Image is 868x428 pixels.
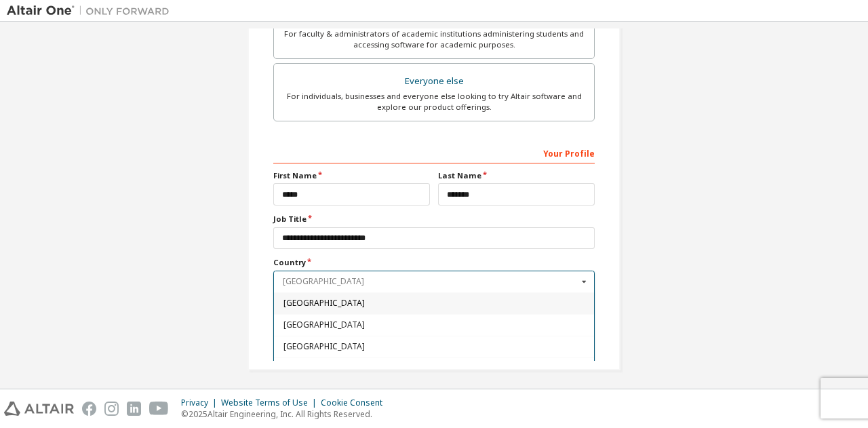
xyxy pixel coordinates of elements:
label: First Name [273,170,430,181]
div: For individuals, businesses and everyone else looking to try Altair software and explore our prod... [282,91,586,113]
label: Country [273,257,595,268]
img: altair_logo.svg [4,402,74,416]
div: Privacy [181,397,221,408]
span: [GEOGRAPHIC_DATA] [283,343,585,351]
img: youtube.svg [149,402,169,416]
div: For faculty & administrators of academic institutions administering students and accessing softwa... [282,28,586,50]
div: Cookie Consent [321,397,391,408]
span: [GEOGRAPHIC_DATA] [283,299,585,307]
div: Everyone else [282,72,586,91]
img: instagram.svg [104,402,119,416]
label: Last Name [438,170,595,181]
img: linkedin.svg [127,402,141,416]
span: [GEOGRAPHIC_DATA] [283,321,585,329]
div: Your Profile [273,142,595,163]
label: Job Title [273,214,595,225]
img: facebook.svg [82,402,96,416]
p: © 2025 Altair Engineering, Inc. All Rights Reserved. [181,408,391,420]
img: Altair One [7,4,176,18]
div: Website Terms of Use [221,397,321,408]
